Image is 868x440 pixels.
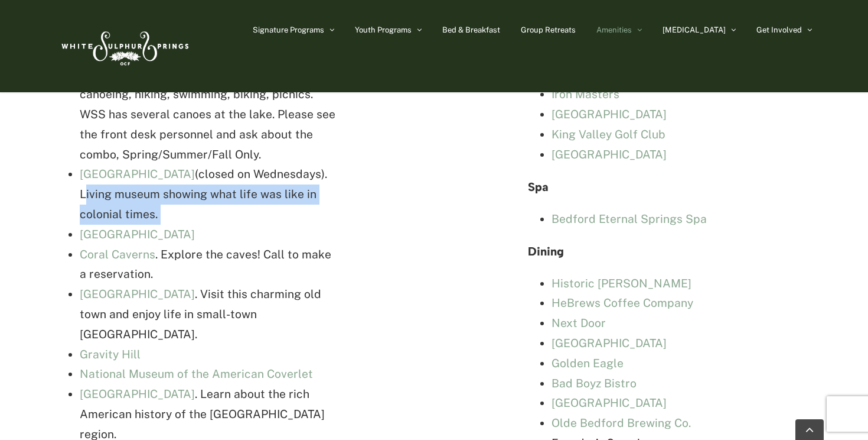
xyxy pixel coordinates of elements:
img: White Sulphur Springs Logo [56,18,192,74]
span: [MEDICAL_DATA] [663,26,726,34]
a: Bedford Eternal Springs Spa [552,212,707,225]
a: Next Door [552,316,606,329]
a: [GEOGRAPHIC_DATA] [80,387,195,400]
a: King Valley Golf Club [552,128,665,141]
a: [GEOGRAPHIC_DATA] [552,337,667,350]
a: [GEOGRAPHIC_DATA] [552,396,667,409]
a: Historic [PERSON_NAME] [552,277,691,290]
a: [GEOGRAPHIC_DATA] [80,287,195,300]
a: National Museum of the American Coverlet [80,367,313,380]
a: [GEOGRAPHIC_DATA] [552,148,667,161]
span: Youth Programs [355,26,412,34]
a: Olde Bedford Brewing Co. [552,416,691,429]
a: Bad Boyz Bistro [552,377,637,390]
span: Bed & Breakfast [442,26,500,34]
a: HeBrews Coffee Company [552,296,693,309]
a: Golden Eagle [552,357,624,370]
li: . Visit this charming old town and enjoy life in small-town [GEOGRAPHIC_DATA]. [80,284,340,344]
span: Group Retreats [521,26,576,34]
a: Iron Masters [552,88,619,101]
span: Amenities [596,26,632,34]
span: Signature Programs [253,26,324,34]
a: [GEOGRAPHIC_DATA] [80,228,195,241]
a: [GEOGRAPHIC_DATA] [80,167,195,180]
a: Gravity Hill [80,348,141,361]
li: . Explore the caves! Call to make a reservation. [80,245,340,285]
span: Get Involved [756,26,802,34]
h4: Spa [528,180,812,193]
li: . A great place for canoeing, hiking, swimming, biking, picnics. WSS has several canoes at the la... [80,64,340,164]
a: [GEOGRAPHIC_DATA] [552,108,667,121]
h4: Dining [528,245,812,258]
li: (closed on Wednesdays). Living museum showing what life was like in colonial times. [80,164,340,224]
a: Coral Caverns [80,248,155,261]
